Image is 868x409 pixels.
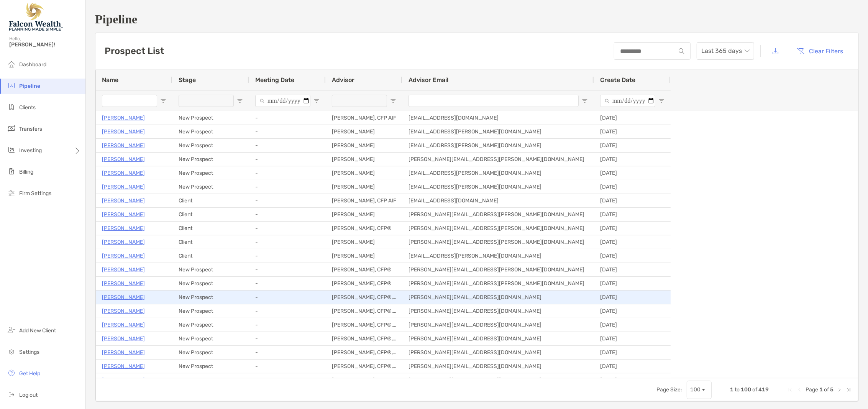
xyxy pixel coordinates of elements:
div: New Prospect [172,263,249,276]
input: Meeting Date Filter Input [255,95,310,107]
div: [DATE] [594,235,671,249]
div: - [249,111,326,125]
p: [PERSON_NAME] [102,210,145,219]
span: Billing [19,169,33,175]
div: [PERSON_NAME][EMAIL_ADDRESS][PERSON_NAME][DOMAIN_NAME] [402,235,594,249]
div: New Prospect [172,304,249,318]
div: [PERSON_NAME] [326,180,402,194]
button: Clear Filters [791,43,849,59]
span: 5 [830,386,834,393]
span: Investing [19,147,42,154]
span: 419 [758,386,769,393]
div: [EMAIL_ADDRESS][PERSON_NAME][DOMAIN_NAME] [402,180,594,194]
a: [PERSON_NAME] [102,168,145,178]
div: [EMAIL_ADDRESS][PERSON_NAME][DOMAIN_NAME] [402,125,594,138]
span: Stage [179,76,196,84]
div: - [249,291,326,304]
div: - [249,304,326,318]
div: [DATE] [594,318,671,332]
div: [PERSON_NAME], CFP® [326,263,402,276]
div: - [249,277,326,290]
div: - [249,180,326,194]
span: Last 365 days [701,43,750,59]
div: [PERSON_NAME], CFP®, MBA, AIF® [326,346,402,359]
div: - [249,208,326,221]
a: [PERSON_NAME] [102,251,145,261]
input: Create Date Filter Input [600,95,655,107]
div: New Prospect [172,125,249,138]
div: - [249,263,326,276]
div: [PERSON_NAME], CFP® [326,277,402,290]
div: [DATE] [594,249,671,263]
div: New Prospect [172,332,249,345]
a: [PERSON_NAME] [102,306,145,316]
p: [PERSON_NAME] [102,141,145,150]
button: Open Filter Menu [237,98,243,104]
a: [PERSON_NAME] [102,154,145,164]
div: [DATE] [594,373,671,387]
div: [PERSON_NAME][EMAIL_ADDRESS][PERSON_NAME][DOMAIN_NAME] [402,263,594,276]
div: [PERSON_NAME][EMAIL_ADDRESS][DOMAIN_NAME] [402,346,594,359]
span: Pipeline [19,83,40,89]
a: [PERSON_NAME] [102,320,145,330]
button: Open Filter Menu [582,98,588,104]
div: New Prospect [172,360,249,373]
div: [DATE] [594,291,671,304]
a: [PERSON_NAME] [102,292,145,302]
div: [DATE] [594,263,671,276]
span: Settings [19,349,39,355]
div: [PERSON_NAME][EMAIL_ADDRESS][PERSON_NAME][DOMAIN_NAME] [402,153,594,166]
img: add_new_client icon [7,325,16,335]
div: [PERSON_NAME], CFP®, MBA, AIF® [326,332,402,345]
div: Last Page [846,387,852,393]
a: [PERSON_NAME] [102,127,145,136]
p: [PERSON_NAME] [102,113,145,123]
img: billing icon [7,167,16,176]
div: [PERSON_NAME] [326,153,402,166]
div: - [249,360,326,373]
p: [PERSON_NAME] [102,334,145,343]
div: New Prospect [172,346,249,359]
div: [PERSON_NAME][EMAIL_ADDRESS][DOMAIN_NAME] [402,332,594,345]
img: transfers icon [7,124,16,133]
h1: Pipeline [95,12,859,26]
a: [PERSON_NAME] [102,182,145,192]
div: - [249,166,326,180]
button: Open Filter Menu [390,98,396,104]
p: [PERSON_NAME] [102,348,145,357]
div: New Prospect [172,180,249,194]
div: First Page [787,387,793,393]
div: [PERSON_NAME], CFP® [326,222,402,235]
img: clients icon [7,102,16,112]
div: [EMAIL_ADDRESS][DOMAIN_NAME] [402,194,594,207]
img: get-help icon [7,368,16,378]
a: [PERSON_NAME] [102,223,145,233]
span: Create Date [600,76,635,84]
div: - [249,332,326,345]
div: [PERSON_NAME], CFP AIF [326,111,402,125]
button: Open Filter Menu [658,98,665,104]
span: to [735,386,740,393]
span: of [752,386,757,393]
img: dashboard icon [7,59,16,69]
p: [PERSON_NAME] [102,265,145,274]
div: [PERSON_NAME][EMAIL_ADDRESS][DOMAIN_NAME] [402,318,594,332]
button: Open Filter Menu [160,98,166,104]
span: Page [806,386,818,393]
div: Next Page [837,387,843,393]
p: [PERSON_NAME] [102,361,145,371]
div: [DATE] [594,277,671,290]
div: [PERSON_NAME] [326,249,402,263]
a: [PERSON_NAME] [102,237,145,247]
a: [PERSON_NAME] [102,279,145,288]
img: settings icon [7,347,16,356]
div: [DATE] [594,153,671,166]
div: - [249,125,326,138]
div: [PERSON_NAME][EMAIL_ADDRESS][DOMAIN_NAME] [402,360,594,373]
div: [PERSON_NAME][EMAIL_ADDRESS][PERSON_NAME][DOMAIN_NAME] [402,222,594,235]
